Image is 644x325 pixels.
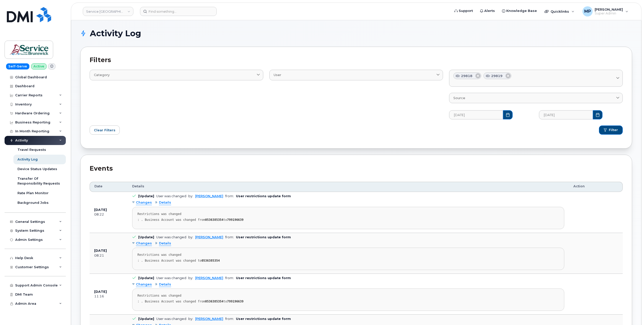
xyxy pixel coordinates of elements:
a: ID: 29818ID: 29819By [449,70,623,87]
span: Date [94,184,103,189]
div: 08:21 [94,253,123,258]
h2: Filters [90,56,623,64]
b: [DATE] [94,208,107,212]
button: Choose Date [593,110,602,119]
span: by: [188,276,193,280]
span: Details [132,184,144,189]
span: Details [159,241,171,246]
div: User was changed [156,194,186,198]
b: [Update] [138,194,154,198]
span: Activity Log [90,30,141,37]
b: User restrictions update form [236,235,291,239]
strong: 799196639 [227,300,244,303]
span: Changes [136,200,152,205]
a: [PERSON_NAME] [195,276,223,280]
button: Clear Filters [90,125,120,135]
strong: 0536385354 [202,259,220,262]
b: User restrictions update form [236,194,291,198]
a: [PERSON_NAME] [195,235,223,239]
span: by: [188,194,193,198]
div: : . Business Account was changed from to [137,300,559,303]
strong: 0536385354 [205,218,223,222]
span: Details [159,282,171,287]
span: Filter [609,128,618,132]
b: User restrictions update form [236,276,291,280]
span: from: [225,317,234,321]
div: Restrictions was changed [137,294,559,298]
a: Source [449,93,623,103]
button: Filter [599,125,623,135]
b: User restrictions update form [236,317,291,321]
th: Action [569,182,623,192]
b: [DATE] [94,290,107,294]
span: By [453,79,458,84]
input: MM/DD/YYYY [449,110,503,119]
span: from: [225,276,234,280]
b: [DATE] [94,249,107,252]
span: Details [159,200,171,205]
a: User [269,70,443,80]
b: [Update] [138,276,154,280]
strong: 0536385354 [205,300,223,303]
button: Choose Date [503,110,513,119]
a: Category [90,70,263,80]
span: from: [225,235,234,239]
span: Changes [136,241,152,246]
span: by: [188,317,193,321]
div: Events [90,164,623,173]
input: MM/DD/YYYY [539,110,593,119]
span: ID: 29818 [456,74,472,78]
div: Restrictions was changed [137,253,559,257]
a: [PERSON_NAME] [195,194,223,198]
span: User [274,73,281,77]
div: User was changed [156,235,186,239]
div: 08:22 [94,212,123,217]
div: User was changed [156,276,186,280]
div: : . Business Account was changed to [137,259,559,263]
strong: 799196639 [227,218,244,222]
div: : . Business Account was changed from to [137,218,559,222]
span: from: [225,194,234,198]
span: ID: 29819 [486,74,502,78]
div: Restrictions was changed [137,212,559,216]
span: by: [188,235,193,239]
span: Changes [136,282,152,287]
span: Clear Filters [94,128,115,133]
span: Category [94,73,110,77]
div: 11:16 [94,294,123,299]
span: Source [453,96,465,100]
div: User was changed [156,317,186,321]
a: [PERSON_NAME] [195,317,223,321]
b: [Update] [138,235,154,239]
b: [Update] [138,317,154,321]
